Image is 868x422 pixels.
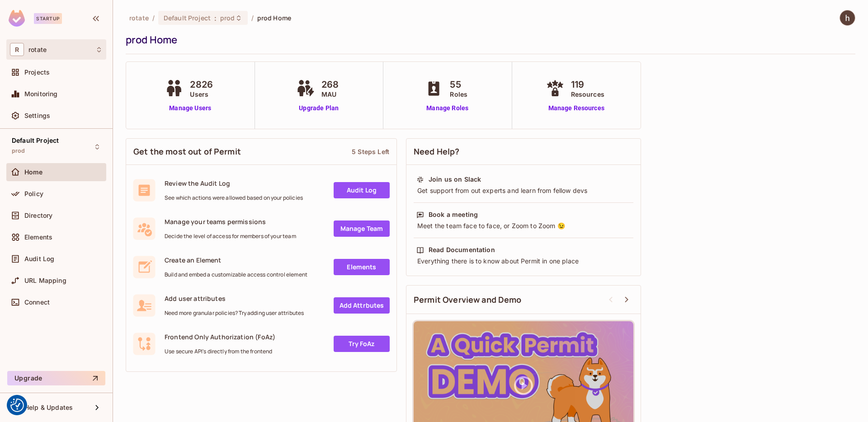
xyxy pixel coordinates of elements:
[24,234,52,241] span: Elements
[24,404,73,411] span: Help & Updates
[165,333,275,341] span: Frontend Only Authorization (FoAz)
[12,137,59,144] span: Default Project
[450,78,467,91] span: 55
[24,90,58,98] span: Monitoring
[190,78,213,91] span: 2826
[165,348,275,355] span: Use secure API's directly from the frontend
[414,294,522,305] span: Permit Overview and Demo
[163,103,217,113] a: Manage Users
[571,78,604,91] span: 119
[414,146,460,157] span: Need Help?
[165,194,303,202] span: See which actions were allowed based on your policies
[165,179,303,188] span: Review the Audit Log
[24,212,52,219] span: Directory
[34,13,62,24] div: Startup
[214,14,217,22] span: :
[352,147,389,156] div: 5 Steps Left
[24,69,50,76] span: Projects
[152,14,155,22] li: /
[840,10,855,25] img: hans
[126,33,851,47] div: prod Home
[429,210,478,219] div: Book a meeting
[24,112,50,119] span: Settings
[24,169,43,176] span: Home
[10,399,24,412] img: Revisit consent button
[544,103,609,113] a: Manage Resources
[10,399,24,412] button: Consent Preferences
[334,182,390,198] a: Audit Log
[251,14,254,22] li: /
[416,186,631,195] div: Get support from out experts and learn from fellow devs
[321,78,339,91] span: 268
[165,271,307,278] span: Build and embed a customizable access control element
[165,256,307,264] span: Create an Element
[129,14,149,22] span: the active workspace
[571,89,604,99] span: Resources
[257,14,291,22] span: prod Home
[294,103,343,113] a: Upgrade Plan
[165,217,296,226] span: Manage your teams permissions
[9,10,25,27] img: SReyMgAAAABJRU5ErkJggg==
[190,89,213,99] span: Users
[12,147,25,155] span: prod
[334,220,390,237] a: Manage Team
[164,14,211,22] span: Default Project
[24,277,66,284] span: URL Mapping
[7,371,105,385] button: Upgrade
[24,299,50,306] span: Connect
[133,146,241,157] span: Get the most out of Permit
[423,103,472,113] a: Manage Roles
[24,255,54,263] span: Audit Log
[429,245,495,254] div: Read Documentation
[416,221,631,230] div: Meet the team face to face, or Zoom to Zoom 😉
[429,175,481,184] div: Join us on Slack
[334,259,390,275] a: Elements
[10,43,24,56] span: R
[334,336,390,352] a: Try FoAz
[220,14,235,22] span: prod
[165,294,304,303] span: Add user attributes
[321,89,339,99] span: MAU
[24,190,43,197] span: Policy
[450,89,467,99] span: Roles
[165,309,304,317] span: Need more granular policies? Try adding user attributes
[165,233,296,240] span: Decide the level of access for members of your team
[28,46,47,53] span: Workspace: rotate
[334,297,390,314] a: Add Attrbutes
[416,257,631,266] div: Everything there is to know about Permit in one place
